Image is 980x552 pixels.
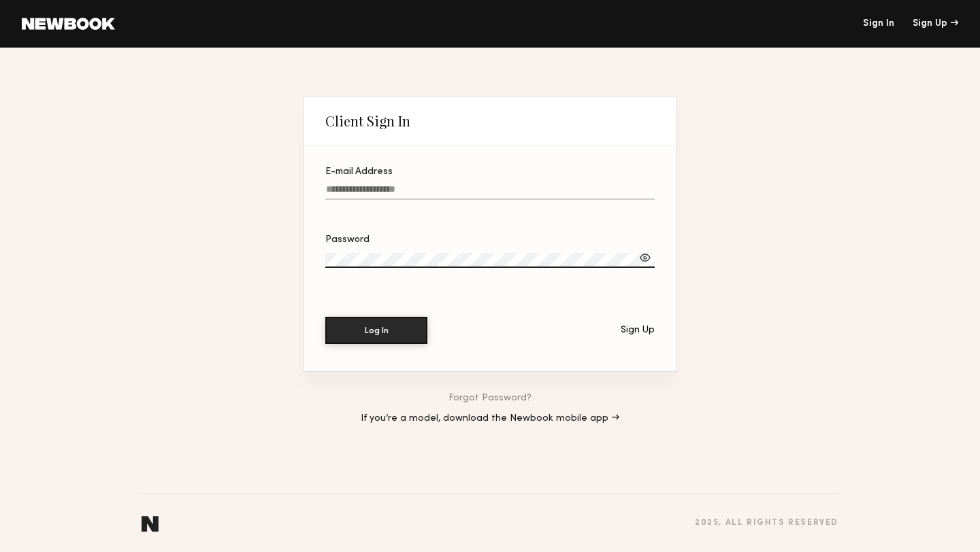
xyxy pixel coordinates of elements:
div: Password [325,235,655,245]
input: Password [325,253,655,268]
a: If you’re a model, download the Newbook mobile app → [361,414,619,424]
a: Sign In [863,19,894,29]
div: E-mail Address [325,167,655,177]
div: Client Sign In [325,113,410,129]
div: 2025 , all rights reserved [695,519,838,528]
a: Forgot Password? [448,394,532,403]
div: Sign Up [913,19,958,29]
div: Sign Up [621,326,655,335]
input: E-mail Address [325,184,655,200]
button: Log In [325,317,427,344]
